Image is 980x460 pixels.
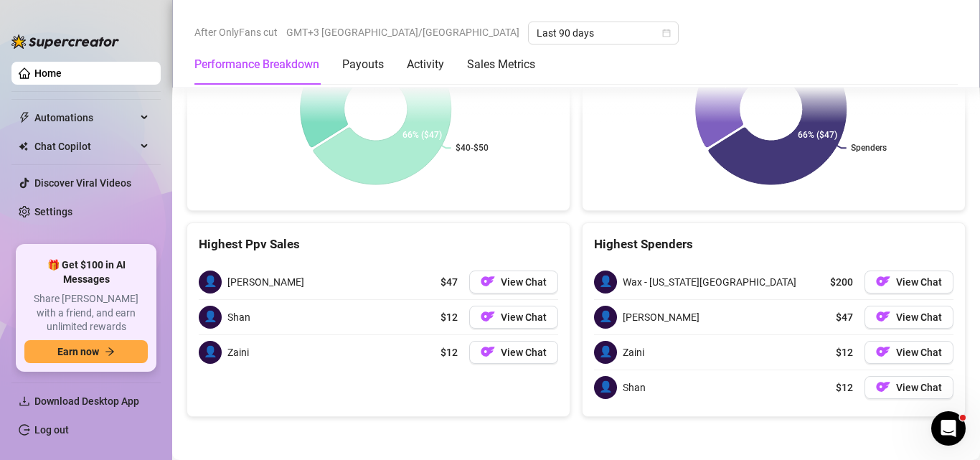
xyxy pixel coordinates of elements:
[851,143,887,153] text: Spenders
[501,311,547,323] span: View Chat
[286,22,519,43] span: GMT+3 [GEOGRAPHIC_DATA]/[GEOGRAPHIC_DATA]
[34,424,69,436] a: Log out
[19,112,30,123] span: thunderbolt
[481,274,495,288] img: OF
[469,271,558,294] button: OFView Chat
[501,276,547,288] span: View Chat
[594,235,953,254] div: Highest Spenders
[24,258,148,286] span: 🎁 Get $100 in AI Messages
[24,292,148,334] span: Share [PERSON_NAME] with a friend, and earn unlimited rewards
[467,56,535,73] div: Sales Metrics
[594,306,617,329] span: 👤
[876,309,890,324] img: OF
[19,395,30,407] span: download
[481,309,495,324] img: OF
[199,271,222,294] span: 👤
[199,306,222,329] span: 👤
[594,376,617,399] span: 👤
[830,274,853,290] span: $200
[456,143,489,153] text: $40-$50
[194,56,319,73] div: Performance Breakdown
[896,382,942,393] span: View Chat
[34,106,136,129] span: Automations
[199,235,558,254] div: Highest Ppv Sales
[594,341,617,364] span: 👤
[227,309,250,325] span: Shan
[594,271,617,294] span: 👤
[836,344,853,360] span: $12
[896,276,942,288] span: View Chat
[194,22,278,43] span: After OnlyFans cut
[876,380,890,394] img: OF
[896,311,942,323] span: View Chat
[864,306,953,329] button: OFView Chat
[836,309,853,325] span: $47
[623,380,646,395] span: Shan
[227,274,304,290] span: [PERSON_NAME]
[34,177,131,189] a: Discover Viral Videos
[34,67,62,79] a: Home
[440,309,458,325] span: $12
[105,347,115,357] span: arrow-right
[227,344,249,360] span: Zaini
[864,341,953,364] button: OFView Chat
[864,376,953,399] button: OFView Chat
[623,344,644,360] span: Zaini
[440,274,458,290] span: $47
[469,306,558,329] button: OFView Chat
[342,56,384,73] div: Payouts
[407,56,444,73] div: Activity
[34,135,136,158] span: Chat Copilot
[501,347,547,358] span: View Chat
[876,274,890,288] img: OF
[57,346,99,357] span: Earn now
[876,344,890,359] img: OF
[34,395,139,407] span: Download Desktop App
[199,341,222,364] span: 👤
[469,341,558,364] button: OFView Chat
[623,274,796,290] span: Wax - [US_STATE][GEOGRAPHIC_DATA]
[662,29,671,37] span: calendar
[34,206,72,217] a: Settings
[537,22,670,44] span: Last 90 days
[19,141,28,151] img: Chat Copilot
[864,271,953,294] button: OFView Chat
[11,34,119,49] img: logo-BBDzfeDw.svg
[24,340,148,363] button: Earn nowarrow-right
[623,309,699,325] span: [PERSON_NAME]
[440,344,458,360] span: $12
[931,411,966,446] iframe: Intercom live chat
[836,380,853,395] span: $12
[481,344,495,359] img: OF
[896,347,942,358] span: View Chat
